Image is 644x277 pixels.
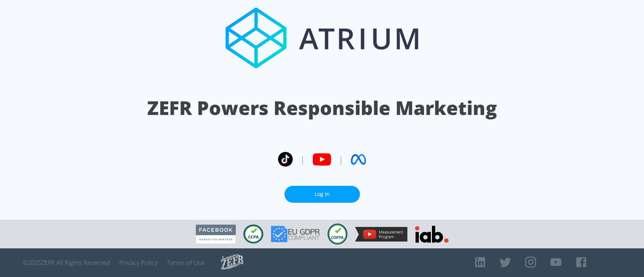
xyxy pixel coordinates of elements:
[196,225,236,244] img: Facebook Marketing Partner
[300,154,305,165] span: |
[284,186,360,203] a: Log In
[415,226,449,243] img: IAB
[23,259,110,266] span: © 2025 ZEFR All Rights Reserved
[271,226,320,242] img: GDPR Compliant
[147,95,497,121] h1: ZEFR Powers Responsible Marketing
[167,259,204,266] a: Terms of Use
[327,223,347,245] img: COPPA Compliant
[339,154,343,165] span: |
[355,227,407,242] img: YouTube Measurement Program
[119,259,158,266] a: Privacy Policy
[243,225,263,243] img: CCPA Compliant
